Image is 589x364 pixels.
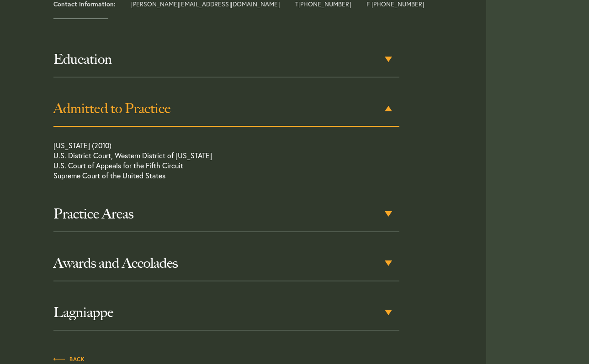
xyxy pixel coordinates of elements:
h3: Awards and Accolades [53,255,399,271]
span: Back [53,357,85,362]
a: Back [53,354,85,364]
h3: Admitted to Practice [53,100,399,117]
span: T [295,1,351,7]
p: [US_STATE] (2010) U.S. District Court, Western District of [US_STATE] U.S. Court of Appeals for t... [53,140,365,185]
h3: Education [53,51,399,68]
h3: Practice Areas [53,206,399,222]
span: F [PHONE_NUMBER] [366,1,424,7]
h3: Lagniappe [53,304,399,321]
